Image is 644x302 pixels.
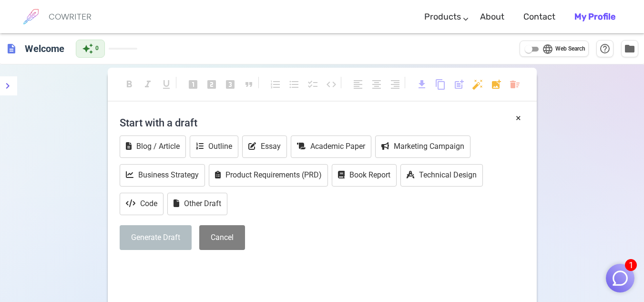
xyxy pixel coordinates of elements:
button: 1 [606,264,634,292]
button: Generate Draft [120,225,192,250]
span: format_list_numbered [270,79,281,90]
span: 0 [95,44,99,53]
b: My Profile [574,11,615,22]
span: description [6,43,17,54]
button: Code [120,193,164,215]
span: checklist [307,79,318,90]
button: Essay [242,135,287,158]
span: code [326,79,337,90]
button: Outline [190,135,238,158]
span: delete_sweep [509,79,521,90]
button: Manage Documents [621,40,638,57]
button: Book Report [332,164,397,187]
button: × [516,111,521,125]
span: add_photo_alternate [491,79,502,90]
button: Blog / Article [120,135,186,158]
span: post_add [453,79,465,90]
button: Other Draft [167,193,227,215]
span: language [542,43,553,55]
span: help_outline [599,43,611,54]
span: looks_one [187,79,199,90]
span: format_bold [123,79,135,90]
a: My Profile [574,3,615,31]
h4: Start with a draft [120,111,525,134]
a: About [480,3,504,31]
img: brand logo [19,5,43,29]
h6: COWRITER [49,12,92,21]
span: looks_3 [225,79,236,90]
span: 1 [625,259,637,271]
button: Business Strategy [120,164,205,187]
span: format_italic [142,79,153,90]
span: folder [624,43,635,54]
span: format_align_right [389,79,401,90]
span: Web Search [555,44,585,54]
span: format_list_bulleted [288,79,300,90]
img: Close chat [611,269,629,287]
span: content_copy [435,79,446,90]
span: format_underlined [161,79,172,90]
h6: Click to edit title [21,39,68,58]
button: Academic Paper [291,135,371,158]
span: auto_fix_high [472,79,483,90]
button: Cancel [199,225,245,250]
span: download [416,79,428,90]
span: format_align_center [371,79,382,90]
span: looks_two [206,79,217,90]
button: Technical Design [400,164,483,187]
a: Contact [523,3,555,31]
button: Product Requirements (PRD) [209,164,328,187]
a: Products [424,3,461,31]
span: format_align_left [352,79,364,90]
button: Marketing Campaign [375,135,470,158]
span: format_quote [243,79,255,90]
span: auto_awesome [82,43,93,54]
button: Help & Shortcuts [596,40,613,57]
